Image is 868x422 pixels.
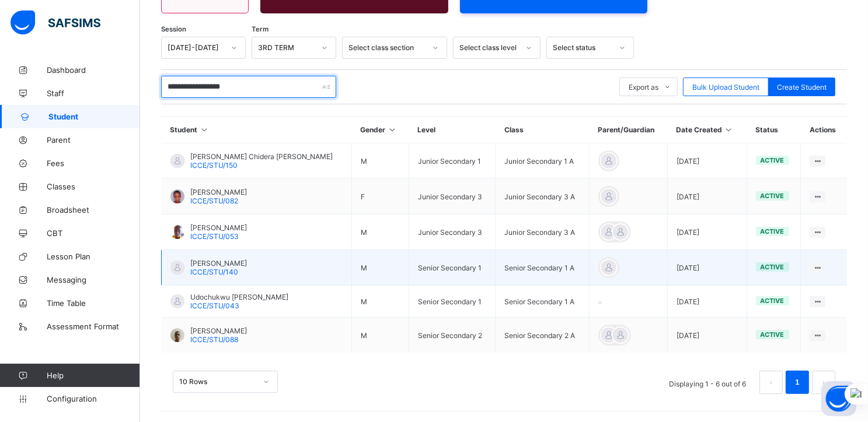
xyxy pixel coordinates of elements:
[692,83,759,92] span: Bulk Upload Student
[11,10,100,35] img: safsims
[47,89,140,98] span: Staff
[351,250,409,286] td: M
[812,371,835,394] button: next page
[47,205,140,214] span: Broadsheet
[761,156,785,164] span: active
[496,143,589,179] td: Junior Secondary 1 A
[47,394,140,403] span: Configuration
[252,25,269,33] span: Term
[777,83,827,92] span: Create Student
[351,117,409,143] th: Gender
[351,143,409,179] td: M
[759,371,783,394] button: prev page
[589,117,667,143] th: Parent/Guardian
[351,179,409,214] td: F
[190,196,238,205] span: ICCE/STU/082
[496,117,589,143] th: Class
[190,188,247,196] span: [PERSON_NAME]
[761,263,785,271] span: active
[47,298,140,308] span: Time Table
[47,135,140,145] span: Parent
[496,250,589,286] td: Senior Secondary 1 A
[409,143,496,179] td: Junior Secondary 1
[258,44,315,52] div: 3RD TERM
[667,179,747,214] td: [DATE]
[190,335,238,344] span: ICCE/STU/088
[409,286,496,318] td: Senior Secondary 1
[161,25,186,33] span: Session
[409,117,496,143] th: Level
[496,214,589,250] td: Junior Secondary 3 A
[459,44,519,52] div: Select class level
[821,381,856,416] button: Open asap
[409,214,496,250] td: Junior Secondary 3
[409,318,496,353] td: Senior Secondary 2
[47,65,140,75] span: Dashboard
[792,375,803,390] a: 1
[759,371,783,394] li: 上一页
[553,44,612,52] div: Select status
[761,227,785,235] span: active
[496,318,589,353] td: Senior Secondary 2 A
[47,228,140,238] span: CBT
[200,125,210,134] i: Sort in Ascending Order
[667,250,747,286] td: [DATE]
[761,192,785,200] span: active
[786,371,809,394] li: 1
[667,286,747,318] td: [DATE]
[387,125,397,134] i: Sort in Ascending Order
[351,286,409,318] td: M
[812,371,835,394] li: 下一页
[47,159,140,168] span: Fees
[348,44,426,52] div: Select class section
[179,378,256,386] div: 10 Rows
[409,250,496,286] td: Senior Secondary 1
[761,297,785,305] span: active
[190,161,238,170] span: ICCE/STU/150
[190,326,247,335] span: [PERSON_NAME]
[190,268,238,276] span: ICCE/STU/140
[667,318,747,353] td: [DATE]
[47,275,140,284] span: Messaging
[409,179,496,214] td: Junior Secondary 3
[190,259,247,268] span: [PERSON_NAME]
[47,182,140,191] span: Classes
[168,44,224,52] div: [DATE]-[DATE]
[190,232,239,241] span: ICCE/STU/053
[190,152,333,161] span: [PERSON_NAME] Chidera [PERSON_NAME]
[747,117,801,143] th: Status
[629,83,658,92] span: Export as
[667,214,747,250] td: [DATE]
[667,117,747,143] th: Date Created
[47,371,140,380] span: Help
[47,252,140,261] span: Lesson Plan
[190,301,239,310] span: ICCE/STU/043
[190,293,288,301] span: Udochukwu [PERSON_NAME]
[801,117,847,143] th: Actions
[351,214,409,250] td: M
[660,371,755,394] li: Displaying 1 - 6 out of 6
[496,179,589,214] td: Junior Secondary 3 A
[48,112,140,121] span: Student
[47,322,140,331] span: Assessment Format
[724,125,734,134] i: Sort in Ascending Order
[162,117,352,143] th: Student
[496,286,589,318] td: Senior Secondary 1 A
[351,318,409,353] td: M
[761,330,785,339] span: active
[667,143,747,179] td: [DATE]
[190,223,247,232] span: [PERSON_NAME]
